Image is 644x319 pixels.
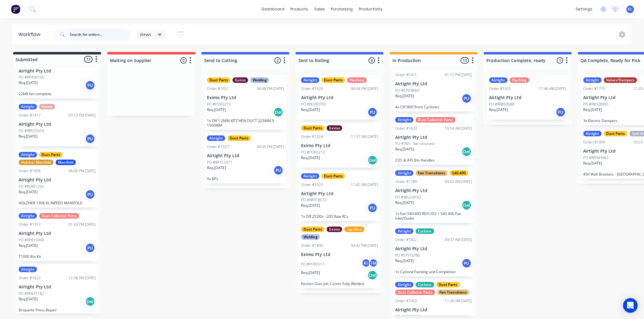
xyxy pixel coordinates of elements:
[356,5,385,14] div: productivity
[395,81,472,87] p: Airtight Pty Ltd
[301,243,323,248] div: Order #1890
[489,95,566,100] p: Airtight Pty Ltd
[11,5,20,14] img: Factory
[462,258,472,268] div: PU
[301,262,325,267] p: PO #PO03211
[368,107,377,117] div: PU
[628,6,633,12] span: KL
[393,168,475,223] div: AirtightFan TransitionsS40.400Order #176909:02 AM [DATE]Airtight Pty LtdPO #MS224162Req.[DATE]Del...
[207,160,232,165] p: PO #RR117477
[301,234,320,240] div: Welding
[19,189,38,195] p: Req. [DATE]
[19,243,38,248] p: Req. [DATE]
[85,134,95,144] div: PU
[393,61,475,112] div: Order #141101:15 PM [DATE]Airtight Pty LtdPO #ST038047Req.[DATE]PU4x CB1800 5mm Cyclones
[395,258,414,264] p: Req. [DATE]
[207,95,284,100] p: Eximo Pty Ltd
[68,113,96,118] div: 03:53 PM [DATE]
[257,86,284,91] div: 04:48 PM [DATE]
[16,41,98,99] div: Airtight Pty LtdPO #RP900105Req.[DATE]PU22kW fan complete
[395,282,414,287] div: Airtight
[395,88,420,93] p: PO #ST038047
[299,171,381,221] div: AirtightDuct PartsOrder #192311:42 AM [DATE]Airtight Pty LtdPO #RR318572Req.[DATE]PU1x Off 252IDr...
[19,267,37,272] div: Airtight
[301,281,378,286] p: Kitchen Duct Job 1.2mm Fully Welded
[623,298,638,313] div: Open Intercom Messenger
[368,270,377,280] div: Del
[257,144,284,150] div: 04:05 PM [DATE]
[299,224,381,288] div: Duct PartsEximoSqr2RndWeldingOrder #189004:42 PM [DATE]Eximo Pty LtdPO #PO03211KLTMReq.[DATE]DelK...
[68,275,96,281] div: 12:38 PM [DATE]
[301,191,378,196] p: Airtight Pty Ltd
[19,201,96,205] p: HOLZHER 1308 XL INFEED MANIFOLD
[489,77,508,83] div: Airtight
[436,282,460,287] div: Duct Parts
[207,144,229,150] div: Order #1927
[204,133,286,184] div: AirtightDuct PartsOrder #192704:05 PM [DATE]Airtight Pty LtdPO #RR117477Req.[DATE]PU5x BPs
[19,275,41,281] div: Order #1622
[351,243,378,248] div: 04:42 PM [DATE]
[70,28,130,41] input: Search for orders...
[395,126,417,131] div: Order #1633
[85,190,95,199] div: PU
[19,213,37,219] div: Airtight
[85,80,95,90] div: PU
[583,107,602,113] p: Req. [DATE]
[207,165,226,171] p: Req. [DATE]
[462,200,472,210] div: Del
[301,214,378,219] p: 1x Off 252IDr - 200 Raw RCs
[68,222,96,227] div: 01:59 PM [DATE]
[322,77,345,83] div: Duct Parts
[393,115,475,165] div: AirtightDust Collector PartsOrder #163310:54 AM [DATE]Airtight Pty LtdPO #TBA - Not receivedReq.[...
[301,102,326,107] p: PO #RL090705
[19,75,44,80] p: PO #RP900105
[39,213,79,219] div: Dust Collector Parts
[259,5,287,14] a: dashboard
[395,237,417,243] div: Order #1822
[445,179,472,184] div: 09:02 AM [DATE]
[274,165,283,175] div: PU
[351,134,378,139] div: 11:37 AM [DATE]
[583,102,609,107] p: PO #RR328965
[301,95,378,100] p: Airtight Pty Ltd
[19,104,37,109] div: Airtight
[19,254,96,259] p: T1000 Bin Kit
[301,150,325,155] p: PO #PO03212
[351,86,378,91] div: 04:04 PM [DATE]
[416,170,448,176] div: Fan Transitions
[395,307,472,313] p: Airtight Pty Ltd
[369,258,378,268] div: TM
[311,5,328,14] div: sales
[207,135,225,141] div: Airtight
[395,195,421,200] p: PO #MS224162
[462,94,472,103] div: PU
[395,298,417,304] div: Order #1453
[85,243,95,253] div: PU
[19,128,44,134] p: PO #RR555010
[207,102,231,107] p: PO #PO03215
[299,75,381,120] div: AirtightDuct PartsFlashingOrder #192004:04 PM [DATE]Airtight Pty LtdPO #RL090705Req.[DATE]PU
[301,125,325,131] div: Duct Parts
[19,160,53,165] div: Holzher Manifold
[395,105,472,109] p: 4x CB1800 5mm Cyclones
[301,197,326,203] p: PO #RR318572
[395,269,472,274] p: 1x Cyclone Painting and Completion
[395,179,417,184] div: Order #1769
[437,290,469,295] div: Fan Transitions
[207,107,226,113] p: Req. [DATE]
[487,75,569,120] div: AirtightFlashingOrder #192511:46 AM [DATE]Airtight Pty LtdPO #RR893688Req.[DATE]PU
[299,123,381,168] div: Duct PartsEximoOrder #192411:37 AM [DATE]Eximo Pty LtdPO #PO03212Req.[DATE]Del
[18,31,43,38] div: Workflow
[489,102,515,107] p: PO #RR893688
[19,222,41,227] div: Order #1913
[583,77,602,83] div: Airtight
[16,102,98,147] div: AirtightHoodsOrder #191703:53 PM [DATE]Airtight Pty LtdPO #RR555010Req.[DATE]PU
[204,75,286,130] div: Duct PartsEximoWeldingOrder #192104:48 PM [DATE]Eximo Pty LtdPO #PO03215Req.[DATE]Del1x Off 1.2MM...
[301,86,323,91] div: Order #1920
[301,182,323,187] div: Order #1923
[301,155,320,161] p: Req. [DATE]
[301,227,325,232] div: Duct Parts
[274,107,283,117] div: Del
[583,139,605,145] div: Order #1900
[301,143,378,148] p: Eximo Pty Ltd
